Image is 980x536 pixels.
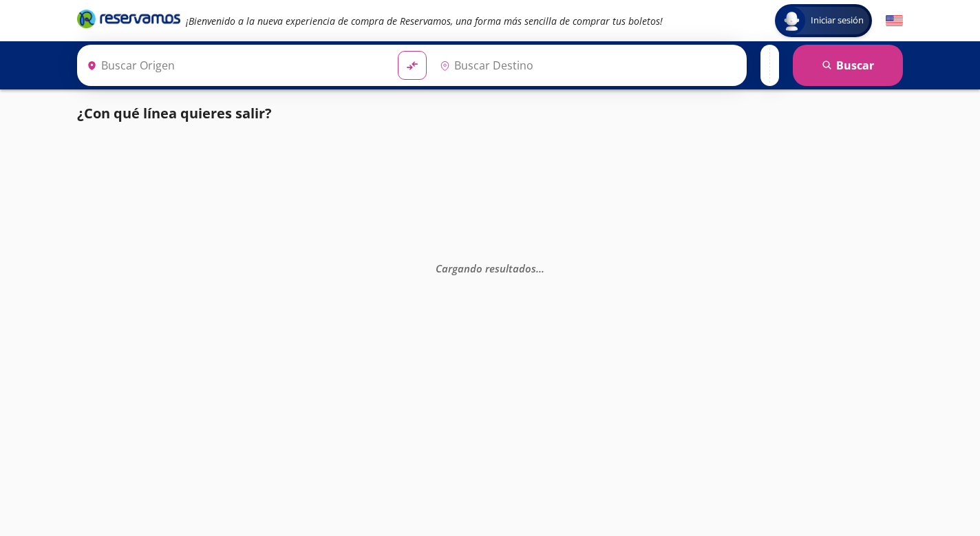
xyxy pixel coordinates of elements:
[434,48,740,83] input: Buscar Destino
[805,14,869,28] span: Iniciar sesión
[793,45,903,86] button: Buscar
[77,8,180,33] a: Brand Logo
[77,103,272,124] p: ¿Con qué línea quieres salir?
[81,48,387,83] input: Buscar Origen
[536,261,539,275] span: .
[77,8,180,29] i: Brand Logo
[886,12,903,30] button: English
[186,14,663,28] em: ¡Bienvenido a la nueva experiencia de compra de Reservamos, una forma más sencilla de comprar tus...
[539,261,542,275] span: .
[436,261,544,275] em: Cargando resultados
[542,261,544,275] span: .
